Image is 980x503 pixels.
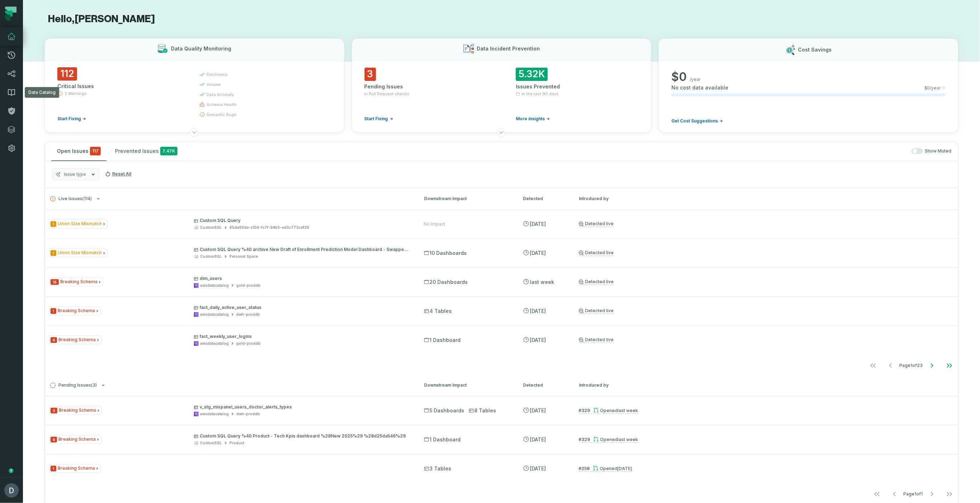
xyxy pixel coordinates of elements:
button: Data Quality Monitoring112Critical Issues2 WarningsStart Fixingfreshnessvolumedata anomalyschema ... [44,38,344,132]
a: Start Fixing [57,116,86,122]
div: dwh-proddb [236,312,260,317]
div: Pending Issues [365,83,487,90]
div: CustomSQL [200,254,222,259]
a: Detected live [579,221,614,227]
button: Go to next page [923,487,941,501]
a: Detected live [579,250,614,256]
span: Severity [51,250,56,256]
a: Detected live [579,337,614,343]
span: Issue Type [49,248,108,257]
div: Personal Space [229,254,258,259]
span: Severity [51,221,56,227]
nav: pagination [45,358,958,373]
a: Detected live [579,308,614,314]
span: /year [690,77,701,82]
span: Pending Issues ( 3 ) [50,383,97,388]
div: 85da60da-c156-fc7f-94b5-ed0c773cef26 [229,225,309,230]
button: Go to last page [941,358,958,373]
span: Issue Type [49,219,108,228]
div: Issues Prevented [516,83,638,90]
span: semantic bugs [206,112,237,117]
span: 10 Dashboards [424,250,467,257]
span: 7.47K [160,147,177,155]
span: $ 0 /year [924,85,941,91]
span: Issue Type [49,464,101,473]
button: Open Issues [51,141,106,161]
div: dwh-proddb [236,411,260,417]
span: $ 0 [671,70,687,84]
relative-time: Aug 31, 2025, 4:01 PM GMT+3 [530,221,546,227]
div: Downstream Impact [424,195,510,202]
ul: Page 1 of 23 [865,358,958,373]
relative-time: Aug 18, 2025, 6:15 PM GMT+3 [618,466,632,471]
relative-time: Aug 31, 2025, 4:01 PM GMT+3 [530,250,546,256]
span: schema health [206,102,237,107]
a: More insights [516,116,550,122]
p: Custom SQL Query %40 archive New Draft of Enrollment Prediction Model Dashboard - Swapped DS 2 %2... [194,247,411,252]
span: freshness [206,72,228,77]
span: 1 Dashboard [424,436,461,443]
span: data anomaly [206,92,234,97]
p: fact_weekly_user_logins [194,334,411,339]
span: volume [206,82,221,87]
a: Start Fixing [365,116,393,122]
div: Detected [523,382,566,388]
div: Tooltip anchor [8,468,14,474]
span: Issue Type [49,277,103,286]
button: Data Incident Prevention3Pending Issuesin Pull Request checksStart Fixing5.32KIssues PreventedIn ... [352,38,652,132]
button: Go to previous page [886,487,903,501]
p: dim_users [194,276,411,281]
button: Issue type [52,168,99,180]
span: In the last 90 days [522,91,559,97]
span: Start Fixing [57,116,81,122]
div: Live Issues(114) [45,209,958,374]
button: Live Issues(114) [50,196,411,202]
a: #329Opened[DATE] 5:42:23 PM [579,407,638,414]
button: Reset All [102,168,134,180]
div: Pending Issues(3) [45,396,958,503]
div: Show Muted [186,148,952,154]
button: Go to previous page [882,358,899,373]
h1: Hello, [PERSON_NAME] [44,13,958,25]
h3: Data Quality Monitoring [171,45,231,52]
span: 5 Dashboards [424,407,465,414]
div: Downstream Impact [424,382,510,388]
span: Severity [51,408,57,413]
span: Severity [51,466,56,471]
span: Issue Type [49,335,101,344]
span: No cost data available [671,84,728,91]
span: Severity [51,308,56,314]
div: awsdatacatalog [200,283,229,288]
span: 4 Tables [424,308,452,315]
relative-time: Aug 19, 2025, 4:01 AM GMT+3 [530,337,546,343]
div: CustomSQL [200,225,222,230]
span: Live Issues ( 114 ) [50,196,92,202]
span: critical issues and errors combined [90,147,101,155]
div: Data Catalog [25,87,59,98]
relative-time: Aug 27, 2025, 5:42 PM GMT+3 [618,437,638,442]
button: Pending Issues(3) [50,383,411,388]
div: awsdatacatalog [200,341,229,346]
span: Issue Type [49,435,101,444]
span: 112 [57,67,77,81]
span: Start Fixing [365,116,388,122]
h3: Cost Savings [798,46,832,53]
span: 20 Dashboards [424,279,468,286]
span: Issue type [64,171,86,177]
p: fact_daily_active_user_status [194,305,411,310]
relative-time: Aug 31, 2025, 12:31 PM GMT+3 [530,436,546,442]
p: v_stg_mixpanel_users_doctor_alerts_types [194,404,411,410]
span: More insights [516,116,545,122]
div: gold-proddb [236,283,261,288]
span: Issue Type [49,406,102,415]
button: Cost Savings$0/yearNo cost data available$0/yearGet Cost Suggestions [658,38,958,132]
div: Introduced by [579,382,643,388]
div: Opened [593,408,638,413]
p: Custom SQL Query %40 Product - Tech Kpis dashboard %28New 2025%29 %28d25da546%29 [194,433,411,439]
span: 2 Warnings [65,91,87,96]
a: #258Opened[DATE] 6:15:13 PM [579,465,632,472]
div: gold-proddb [236,341,261,346]
span: 5.32K [516,68,548,81]
div: Product [229,440,244,446]
div: Detected [523,195,566,202]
